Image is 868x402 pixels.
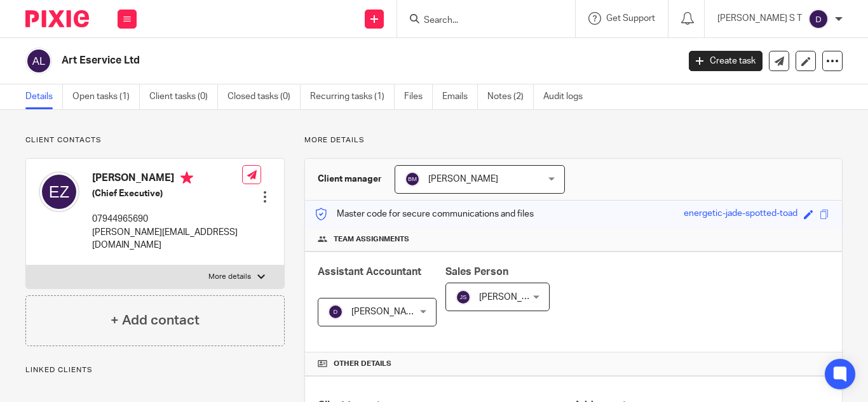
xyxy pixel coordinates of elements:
a: Details [25,84,63,109]
div: energetic-jade-spotted-toad [684,207,797,222]
h4: + Add contact [111,311,200,330]
p: [PERSON_NAME] S T [717,12,802,25]
a: Recurring tasks (1) [310,84,395,109]
i: Primary [180,171,193,184]
span: Get Support [606,14,655,23]
span: Other details [334,359,391,369]
img: svg%3E [39,171,79,212]
p: More details [304,135,843,145]
p: [PERSON_NAME][EMAIL_ADDRESS][DOMAIN_NAME] [92,226,242,252]
h3: Client manager [318,173,382,185]
img: svg%3E [456,290,471,305]
span: Team assignments [334,234,409,245]
a: Files [404,84,433,109]
p: Client contacts [25,135,285,145]
img: Pixie [25,10,89,27]
span: [PERSON_NAME] S T [351,307,436,316]
a: Client tasks (0) [149,84,218,109]
a: Notes (2) [487,84,534,109]
p: More details [208,272,251,282]
input: Search [423,15,537,27]
span: Sales Person [445,267,508,277]
p: 07944965690 [92,213,242,225]
img: svg%3E [25,48,52,74]
a: Open tasks (1) [72,84,140,109]
p: Master code for secure communications and files [315,208,534,220]
a: Audit logs [543,84,592,109]
a: Closed tasks (0) [227,84,301,109]
p: Linked clients [25,365,285,375]
h2: Art Eservice Ltd [62,54,548,67]
a: Create task [689,51,763,71]
span: Assistant Accountant [318,267,421,277]
h5: (Chief Executive) [92,187,242,200]
img: svg%3E [328,304,343,319]
h4: [PERSON_NAME] [92,171,242,187]
img: svg%3E [405,171,420,187]
span: [PERSON_NAME] [428,175,498,184]
img: svg%3E [808,9,829,29]
span: [PERSON_NAME] [479,293,549,302]
a: Emails [442,84,478,109]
